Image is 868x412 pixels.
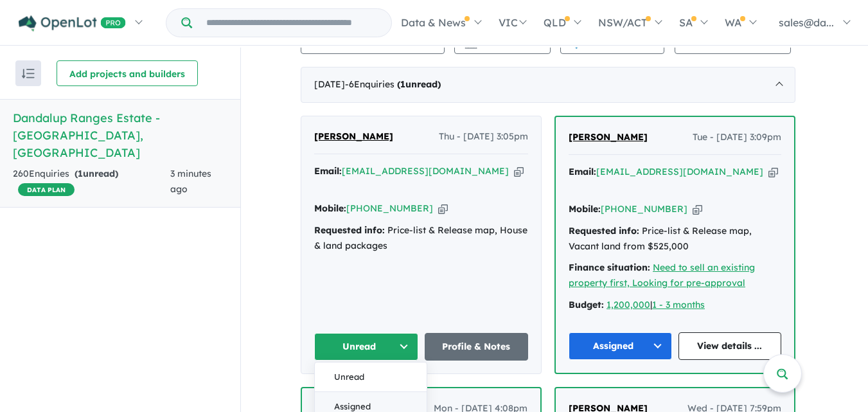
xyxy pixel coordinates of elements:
[314,224,385,236] strong: Requested info:
[78,168,83,179] span: 1
[315,363,427,392] button: Unread
[569,225,639,237] strong: Requested info:
[13,166,170,197] div: 260 Enquir ies
[569,298,781,313] div: |
[601,203,687,215] a: [PHONE_NUMBER]
[301,67,795,103] div: [DATE]
[652,299,705,310] a: 1 - 3 months
[314,165,342,177] strong: Email:
[569,332,672,360] button: Assigned
[342,165,509,177] a: [EMAIL_ADDRESS][DOMAIN_NAME]
[569,299,604,310] strong: Budget:
[425,333,529,361] a: Profile & Notes
[57,60,198,86] button: Add projects and builders
[13,109,227,161] h5: Dandalup Ranges Estate - [GEOGRAPHIC_DATA] , [GEOGRAPHIC_DATA]
[569,130,648,145] a: [PERSON_NAME]
[397,78,441,90] strong: ( unread)
[693,130,781,145] span: Tue - [DATE] 3:09pm
[768,165,778,179] button: Copy
[314,129,393,145] a: [PERSON_NAME]
[466,36,545,48] span: Performance
[346,202,433,214] a: [PHONE_NUMBER]
[75,168,118,179] strong: ( unread)
[514,165,524,178] button: Copy
[569,203,601,215] strong: Mobile:
[569,131,648,143] span: [PERSON_NAME]
[314,202,346,214] strong: Mobile:
[779,16,834,29] span: sales@da...
[314,333,418,361] button: Unread
[569,166,596,177] strong: Email:
[596,166,763,177] a: [EMAIL_ADDRESS][DOMAIN_NAME]
[170,168,211,195] span: 3 minutes ago
[438,202,448,215] button: Copy
[607,299,650,310] a: 1,200,000
[569,224,781,255] div: Price-list & Release map, Vacant land from $525,000
[400,78,405,90] span: 1
[345,78,441,90] span: - 6 Enquir ies
[439,129,528,145] span: Thu - [DATE] 3:05pm
[18,183,75,196] span: DATA PLAN
[678,332,782,360] a: View details ...
[22,69,35,78] img: sort.svg
[693,202,702,216] button: Copy
[423,36,428,48] span: 2
[19,15,126,31] img: Openlot PRO Logo White
[195,9,389,37] input: Try estate name, suburb, builder or developer
[314,223,528,254] div: Price-list & Release map, House & land packages
[569,262,650,273] strong: Finance situation:
[314,130,393,142] span: [PERSON_NAME]
[569,262,755,289] a: Need to sell an existing property first, Looking for pre-approval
